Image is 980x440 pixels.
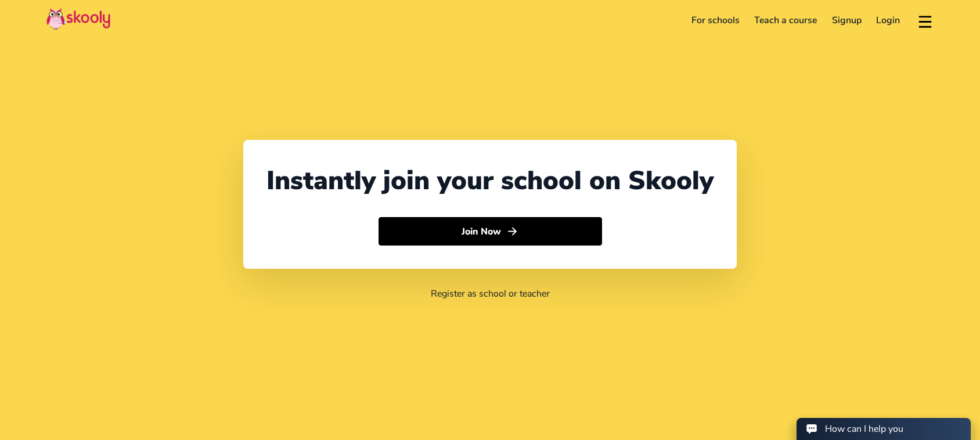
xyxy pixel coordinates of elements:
ion-icon: arrow forward outline [506,225,518,237]
a: Signup [824,11,869,30]
a: Teach a course [747,11,824,30]
a: Login [869,11,908,30]
a: Register as school or teacher [431,287,550,300]
div: Instantly join your school on Skooly [266,163,714,199]
img: Skooly [46,8,110,30]
a: For schools [684,11,747,30]
button: menu outline [917,11,934,30]
button: Join Nowarrow forward outline [379,217,602,246]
